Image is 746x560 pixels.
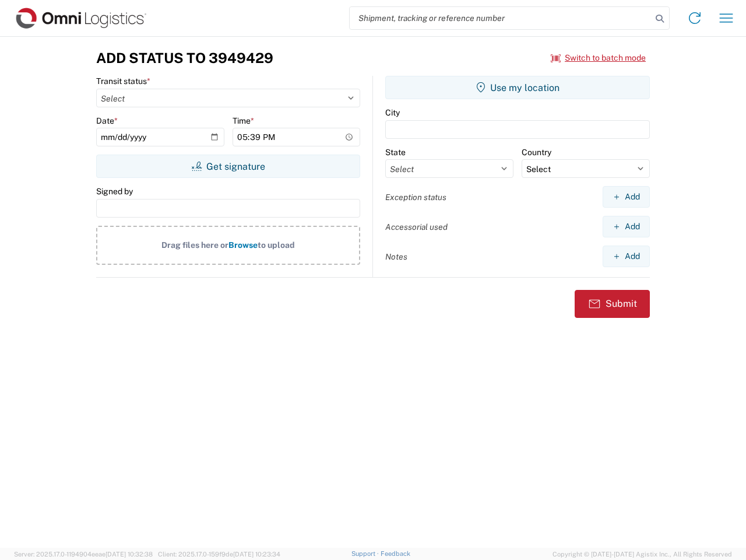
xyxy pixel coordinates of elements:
[258,240,295,250] span: to upload
[233,116,254,126] label: Time
[14,551,153,558] span: Server: 2025.17.0-1194904eeae
[603,246,650,267] button: Add
[350,7,652,29] input: Shipment, tracking or reference number
[96,186,133,197] label: Signed by
[158,551,280,558] span: Client: 2025.17.0-159f9de
[385,192,446,202] label: Exception status
[385,251,407,262] label: Notes
[603,216,650,237] button: Add
[385,76,650,99] button: Use my location
[551,48,646,68] button: Switch to batch mode
[351,550,381,557] a: Support
[233,551,280,558] span: [DATE] 10:23:34
[553,549,732,559] span: Copyright © [DATE]-[DATE] Agistix Inc., All Rights Reserved
[603,186,650,208] button: Add
[161,240,228,250] span: Drag files here or
[385,222,448,232] label: Accessorial used
[522,147,551,157] label: Country
[105,551,153,558] span: [DATE] 10:32:38
[385,147,406,157] label: State
[575,290,650,318] button: Submit
[96,155,360,178] button: Get signature
[96,76,150,86] label: Transit status
[385,107,400,118] label: City
[381,550,410,557] a: Feedback
[96,116,118,126] label: Date
[228,240,258,250] span: Browse
[96,50,273,66] h3: Add Status to 3949429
